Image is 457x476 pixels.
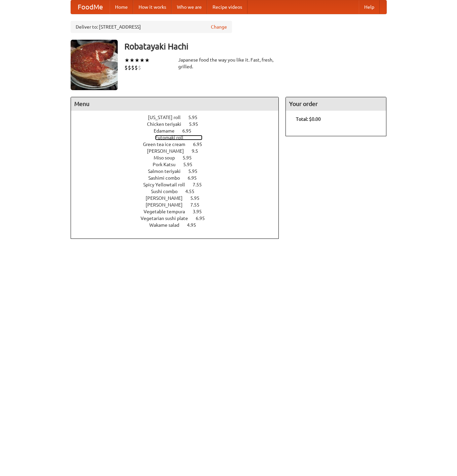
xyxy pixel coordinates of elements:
a: Green tea ice cream 6.95 [143,142,215,147]
span: 5.95 [188,115,204,120]
a: How it works [133,0,172,14]
span: 7.55 [193,182,208,187]
li: $ [131,64,135,71]
a: Spicy Yellowtail roll 7.55 [143,182,214,187]
a: FoodMe [71,0,110,14]
span: Salmon teriyaki [148,169,187,174]
img: angular.jpg [71,40,118,90]
span: 6.95 [196,216,212,221]
span: Vegetarian sushi plate [141,216,195,221]
span: [PERSON_NAME] [147,148,191,154]
a: Vegetarian sushi plate 6.95 [141,216,217,221]
a: Help [359,0,380,14]
span: Vegetable tempura [144,209,192,214]
a: [PERSON_NAME] 7.55 [146,202,212,208]
div: Deliver to: [STREET_ADDRESS] [71,21,232,33]
h4: Your order [286,97,386,111]
span: 5.95 [190,195,206,201]
div: Japanese food the way you like it. Fast, fresh, grilled. [178,57,279,70]
li: ★ [145,57,150,64]
span: Chicken teriyaki [147,121,188,127]
a: Salmon teriyaki 5.95 [148,169,210,174]
span: 4.55 [185,189,201,194]
span: 6.95 [188,175,203,181]
span: Sashimi combo [148,175,187,181]
a: Who we are [172,0,207,14]
a: Change [211,24,227,30]
a: Vegetable tempura 3.95 [144,209,214,214]
span: 6.95 [182,128,198,134]
span: 5.95 [189,121,205,127]
b: Total: $0.00 [296,116,321,122]
a: Recipe videos [207,0,247,14]
span: Edamame [154,128,181,134]
span: [PERSON_NAME] [146,195,189,201]
span: Green tea ice cream [143,142,192,147]
span: [US_STATE] roll [148,115,187,120]
span: Wakame salad [149,222,186,228]
span: 7.55 [190,202,206,208]
a: [PERSON_NAME] 5.95 [146,195,212,201]
li: $ [135,64,138,71]
li: $ [128,64,131,71]
h3: Robatayaki Hachi [124,40,387,53]
span: Sushi combo [151,189,184,194]
a: Wakame salad 4.95 [149,222,208,228]
span: 9.5 [192,148,205,154]
a: [US_STATE] roll 5.95 [148,115,210,120]
a: Sashimi combo 6.95 [148,175,209,181]
span: 5.95 [183,162,199,167]
span: Pork Katsu [153,162,182,167]
a: [PERSON_NAME] 9.5 [147,148,211,154]
span: 4.95 [187,222,203,228]
a: Home [110,0,133,14]
h4: Menu [71,97,279,111]
span: Futomaki roll [155,135,190,140]
a: Miso soup 5.95 [154,155,204,160]
li: ★ [140,57,145,64]
a: Pork Katsu 5.95 [153,162,205,167]
span: Miso soup [154,155,182,160]
li: ★ [129,57,135,64]
span: 5.95 [188,169,204,174]
span: 6.95 [193,142,209,147]
span: 3.95 [193,209,208,214]
a: Sushi combo 4.55 [151,189,207,194]
li: $ [124,64,128,71]
span: [PERSON_NAME] [146,202,189,208]
a: Futomaki roll [155,135,202,140]
a: Chicken teriyaki 5.95 [147,121,211,127]
a: Edamame 6.95 [154,128,204,134]
span: Spicy Yellowtail roll [143,182,192,187]
li: ★ [135,57,140,64]
li: $ [138,64,141,71]
span: 5.95 [183,155,198,160]
li: ★ [124,57,129,64]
